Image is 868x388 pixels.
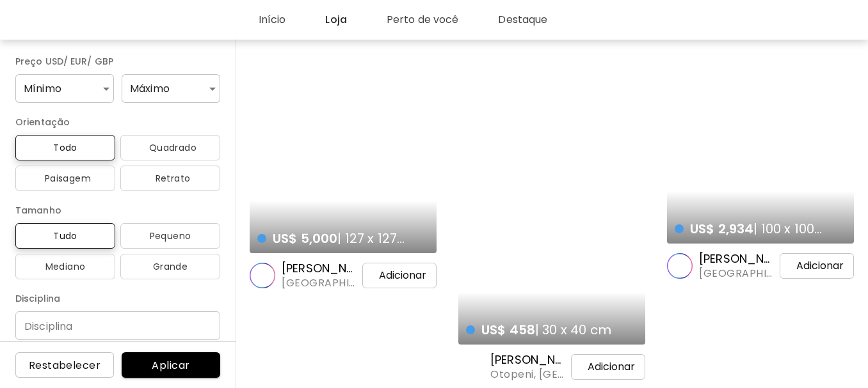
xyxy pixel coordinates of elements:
div: Máximo [122,74,220,103]
button: favorites [615,315,639,341]
a: Destaque [476,12,552,27]
h6: Preço USD/ EUR/ GBP [15,54,220,69]
button: cart-iconAdicionar [571,354,645,380]
span: Aplicar [132,359,210,372]
div: Mínimo [15,74,114,103]
span: Quadrado [131,140,210,155]
span: Otopeni, [GEOGRAPHIC_DATA] [490,368,568,382]
button: iconQuadrado [120,135,220,160]
button: cart-iconAdicionar [780,253,854,279]
span: [GEOGRAPHIC_DATA], [GEOGRAPHIC_DATA] [282,276,360,290]
span: Pequeno [131,228,210,244]
span: Grande [131,259,210,274]
button: iconRetrato [120,166,220,191]
button: Tudo [15,223,115,249]
a: Início [237,12,291,27]
a: [PERSON_NAME][GEOGRAPHIC_DATA], [GEOGRAPHIC_DATA]cart-iconAdicionar [667,251,854,281]
span: Mediano [26,259,105,274]
h6: Disciplina [15,291,220,306]
span: Tudo [26,228,105,244]
h4: | 100 x 100 cm [675,221,823,237]
button: Restabelecer [15,352,114,378]
button: iconPaisagem [15,166,115,191]
h5: Adicionar [379,269,426,282]
button: Mediano [15,254,115,279]
h6: [PERSON_NAME] [490,352,568,368]
h6: Loja [325,15,346,25]
button: cart-iconAdicionar [362,263,437,288]
span: Paisagem [26,171,105,186]
h6: Orientação [15,114,220,130]
h6: Início [259,15,286,25]
h5: Adicionar [588,361,635,373]
a: Loja [303,12,351,27]
a: [PERSON_NAME][GEOGRAPHIC_DATA], [GEOGRAPHIC_DATA]cart-iconAdicionar [250,261,437,290]
span: [GEOGRAPHIC_DATA], [GEOGRAPHIC_DATA] [699,267,777,281]
button: favorites [406,224,430,249]
button: Todo [15,135,115,160]
span: Restabelecer [26,359,104,372]
a: US$ 458| 30 x 40 cmfavoriteshttps://cdn.kaleido.art/CDN/Artwork/172053/Primary/medium.webp?update... [458,56,645,345]
h6: [PERSON_NAME] [699,251,777,267]
span: Todo [26,140,105,155]
h6: Perto de você [387,15,459,25]
button: Aplicar [122,352,220,378]
span: US$ 5,000 [273,229,337,247]
h6: Tamanho [15,203,220,218]
a: Perto de você [365,12,464,27]
h4: | 30 x 40 cm [466,322,614,338]
button: Grande [120,254,220,279]
span: US$ 458 [481,321,535,339]
a: [PERSON_NAME]Otopeni, [GEOGRAPHIC_DATA]cart-iconAdicionar [458,352,645,382]
h5: Adicionar [796,260,844,272]
a: US$ 5,000| 127 x 127 cmfavoriteshttps://cdn.kaleido.art/CDN/Artwork/176098/Primary/medium.webp?up... [250,56,437,253]
span: US$ 2,934 [690,220,753,238]
button: Pequeno [120,223,220,249]
h4: | 127 x 127 cm [257,230,405,247]
h6: Destaque [498,15,547,25]
span: Retrato [131,171,210,186]
h6: [PERSON_NAME] [282,261,360,276]
a: US$ 2,934| 100 x 100 cmfavoriteshttps://cdn.kaleido.art/CDN/Artwork/169798/Primary/medium.webp?up... [667,56,854,244]
button: favorites [823,214,848,240]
